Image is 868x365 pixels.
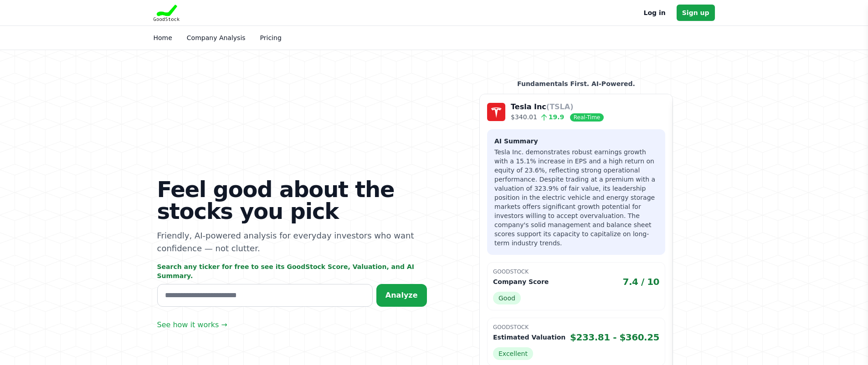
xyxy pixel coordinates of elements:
[570,113,604,122] span: Real-Time
[493,333,565,342] p: Estimated Valuation
[677,5,715,21] a: Sign up
[623,275,660,288] span: 7.4 / 10
[493,292,521,304] span: Good
[376,284,427,307] button: Analyze
[511,101,604,112] p: Tesla Inc
[157,178,427,222] h1: Feel good about the stocks you pick
[479,79,673,88] p: Fundamentals First. AI-Powered.
[157,262,427,280] p: Search any ticker for free to see its GoodStock Score, Valuation, and AI Summary.
[494,137,658,146] h3: AI Summary
[260,34,282,41] a: Pricing
[644,7,666,18] a: Log in
[546,102,574,111] span: (TSLA)
[385,291,418,299] span: Analyze
[570,331,659,344] span: $233.81 - $360.25
[154,5,180,21] img: Goodstock Logo
[494,147,658,248] p: Tesla Inc. demonstrates robust earnings growth with a 15.1% increase in EPS and a high return on ...
[537,113,564,121] span: 19.9
[157,319,227,330] a: See how it works →
[511,112,604,122] p: $340.01
[493,347,533,360] span: Excellent
[493,324,659,331] p: GoodStock
[157,229,427,255] p: Friendly, AI-powered analysis for everyday investors who want confidence — not clutter.
[187,34,246,41] a: Company Analysis
[493,268,659,275] p: GoodStock
[493,277,549,286] p: Company Score
[154,34,172,41] a: Home
[487,103,505,121] img: Company Logo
